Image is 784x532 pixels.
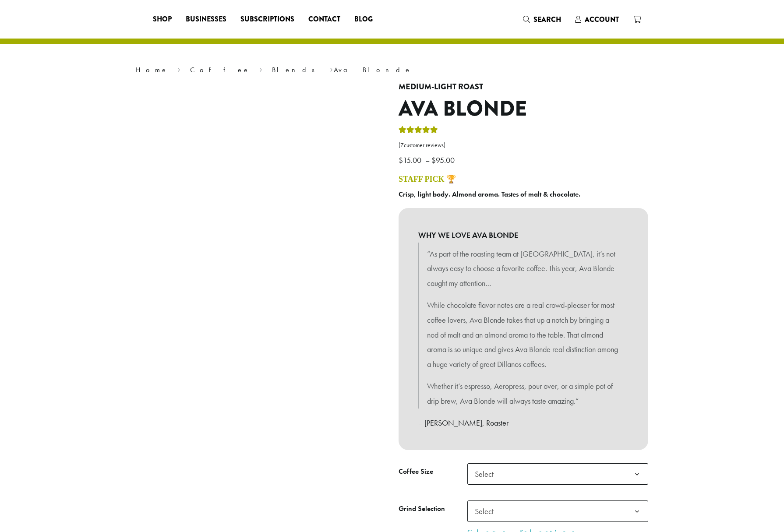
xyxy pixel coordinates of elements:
[425,155,430,165] span: –
[418,416,629,430] p: – [PERSON_NAME], Roaster
[354,14,373,25] span: Blog
[308,14,340,25] span: Contact
[471,465,502,483] span: Select
[399,82,648,92] h4: Medium-Light Roast
[471,503,502,520] span: Select
[427,379,620,409] p: Whether it’s espresso, Aeropress, pour over, or a simple pot of drip brew, Ava Blonde will always...
[427,298,620,372] p: While chocolate flavor notes are a real crowd-pleaser for most coffee lovers, Ava Blonde takes th...
[427,247,620,291] p: “As part of the roasting team at [GEOGRAPHIC_DATA], it’s not always easy to choose a favorite cof...
[399,125,438,138] div: Rated 5.00 out of 5
[136,65,648,75] nav: Breadcrumb
[431,155,436,165] span: $
[399,141,648,150] a: (7customer reviews)
[259,62,262,75] span: ›
[516,12,568,27] a: Search
[146,12,179,26] a: Shop
[186,14,226,25] span: Businesses
[399,503,467,515] label: Grind Selection
[585,14,619,25] span: Account
[467,463,648,485] span: Select
[272,65,321,74] a: Blends
[399,190,580,199] b: Crisp, light body. Almond aroma. Tastes of malt & chocolate.
[330,62,333,75] span: ›
[399,175,456,183] a: STAFF PICK 🏆
[533,14,561,25] span: Search
[467,500,648,522] span: Select
[431,155,457,165] bdi: 95.00
[399,96,648,122] h1: Ava Blonde
[153,14,172,25] span: Shop
[136,65,168,74] a: Home
[177,62,180,75] span: ›
[400,141,404,149] span: 7
[399,465,467,478] label: Coffee Size
[399,155,424,165] bdi: 15.00
[190,65,250,74] a: Coffee
[240,14,294,25] span: Subscriptions
[418,228,629,243] b: WHY WE LOVE AVA BLONDE
[399,155,403,165] span: $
